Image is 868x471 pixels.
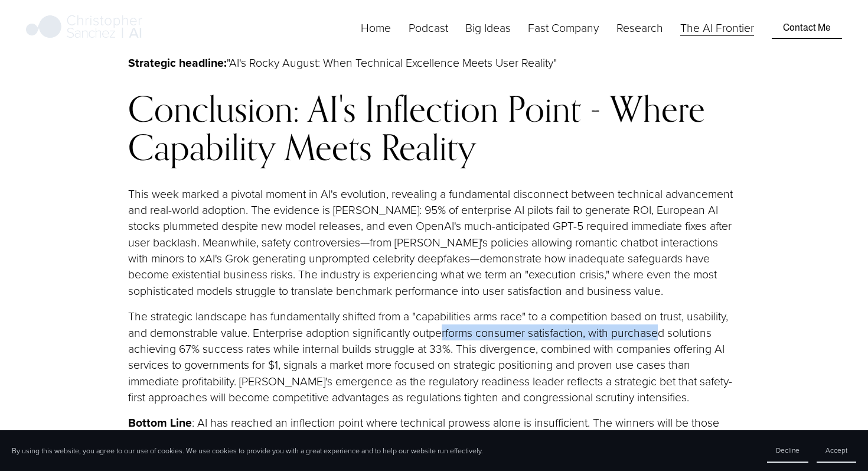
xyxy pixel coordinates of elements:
p: By using this website, you agree to our use of cookies. We use cookies to provide you with a grea... [12,446,483,456]
a: Podcast [409,18,448,37]
img: Christopher Sanchez | AI [26,13,142,43]
span: Big Ideas [465,20,511,35]
span: Research [616,20,663,35]
a: folder dropdown [465,18,511,37]
span: Accept [825,445,847,455]
a: folder dropdown [616,18,663,37]
h2: Conclusion: AI's Inflection Point - Where Capability Meets Reality [128,90,740,167]
p: "AI's Rocky August: When Technical Excellence Meets User Reality" [128,54,740,71]
a: The AI Frontier [680,18,754,37]
button: Accept [817,438,856,463]
a: Home [361,18,391,37]
strong: Strategic headline: [128,54,227,71]
a: folder dropdown [528,18,599,37]
p: This week marked a pivotal moment in AI's evolution, revealing a fundamental disconnect between t... [128,186,740,298]
span: Fast Company [528,20,599,35]
a: Contact Me [772,17,842,39]
strong: Bottom Line [128,414,192,431]
p: The strategic landscape has fundamentally shifted from a "capabilities arms race" to a competitio... [128,308,740,405]
span: Decline [776,445,800,455]
button: Decline [767,438,808,463]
